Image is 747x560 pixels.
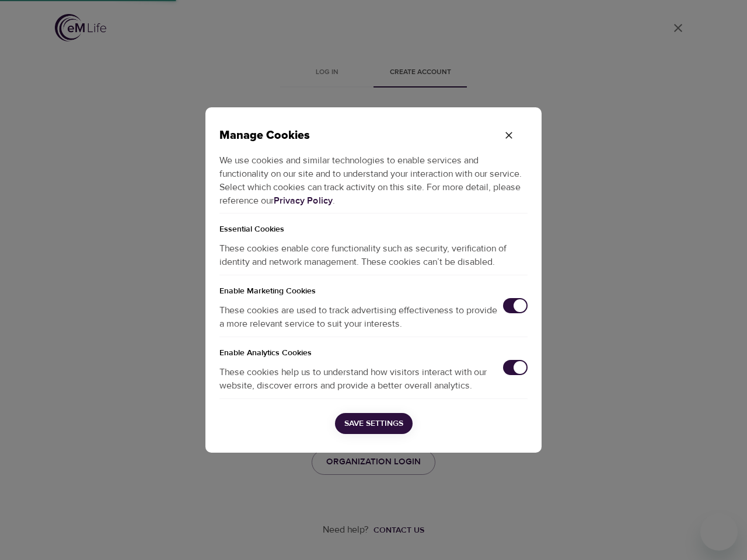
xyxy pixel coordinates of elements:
p: Manage Cookies [219,126,490,145]
a: Privacy Policy [274,195,333,206]
h5: Enable Analytics Cookies [219,337,528,360]
p: These cookies are used to track advertising effectiveness to provide a more relevant service to s... [219,304,503,331]
p: Essential Cookies [219,213,528,236]
span: Save Settings [344,416,403,431]
p: We use cookies and similar technologies to enable services and functionality on our site and to u... [219,145,528,213]
p: These cookies help us to understand how visitors interact with our website, discover errors and p... [219,366,503,393]
button: Save Settings [335,413,413,435]
h5: Enable Marketing Cookies [219,275,528,298]
p: These cookies enable core functionality such as security, verification of identity and network ma... [219,236,528,275]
